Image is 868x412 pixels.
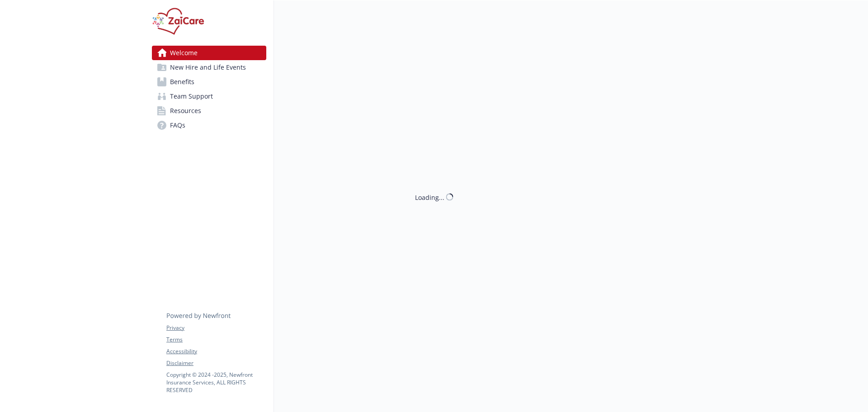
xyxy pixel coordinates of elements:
[152,89,266,104] a: Team Support
[166,347,266,355] a: Accessibility
[152,60,266,75] a: New Hire and Life Events
[166,324,266,332] a: Privacy
[152,118,266,133] a: FAQs
[415,192,444,202] div: Loading...
[166,371,266,394] p: Copyright © 2024 - 2025 , Newfront Insurance Services, ALL RIGHTS RESERVED
[152,104,266,118] a: Resources
[166,336,266,344] a: Terms
[166,359,266,367] a: Disclaimer
[170,89,213,104] span: Team Support
[170,46,198,60] span: Welcome
[170,60,246,75] span: New Hire and Life Events
[170,75,194,89] span: Benefits
[170,118,185,133] span: FAQs
[152,75,266,89] a: Benefits
[170,104,201,118] span: Resources
[152,46,266,60] a: Welcome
